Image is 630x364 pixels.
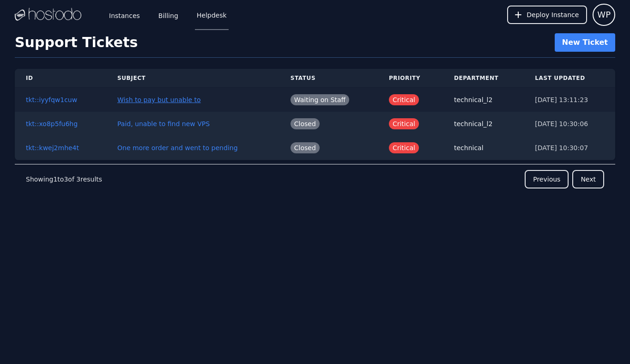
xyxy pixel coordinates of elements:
[26,144,79,152] a: tkt::kwej2mhe4t
[291,118,320,129] span: Closed
[389,142,419,153] span: Critical
[454,95,513,104] div: technical_l2
[117,96,201,103] a: Wish to pay but unable to
[279,69,378,88] th: Status
[572,170,604,188] button: Next
[26,175,102,184] p: Showing to of results
[291,142,320,153] span: Closed
[524,69,615,88] th: Last Updated
[593,4,615,26] button: User menu
[26,120,78,127] a: tkt::xo8p5fu6hg
[597,8,611,21] span: WP
[378,69,443,88] th: Priority
[389,94,419,105] span: Critical
[507,6,587,24] button: Deploy Instance
[106,69,279,88] th: Subject
[527,10,579,19] span: Deploy Instance
[15,69,106,88] th: ID
[117,144,238,152] a: One more order and went to pending
[525,170,569,188] button: Previous
[535,143,604,152] div: [DATE] 10:30:07
[443,69,524,88] th: Department
[454,143,513,152] div: technical
[535,95,604,104] div: [DATE] 13:11:23
[555,33,615,52] a: New Ticket
[53,176,57,183] span: 1
[76,176,80,183] span: 3
[291,94,350,105] span: Waiting on Staff
[15,34,138,51] h1: Support Tickets
[64,176,68,183] span: 3
[15,164,615,194] nav: Pagination
[454,119,513,128] div: technical_l2
[389,118,419,129] span: Critical
[15,8,81,22] img: Logo
[535,119,604,128] div: [DATE] 10:30:06
[117,120,210,127] a: Paid, unable to find new VPS
[26,96,77,103] a: tkt::iyyfqw1cuw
